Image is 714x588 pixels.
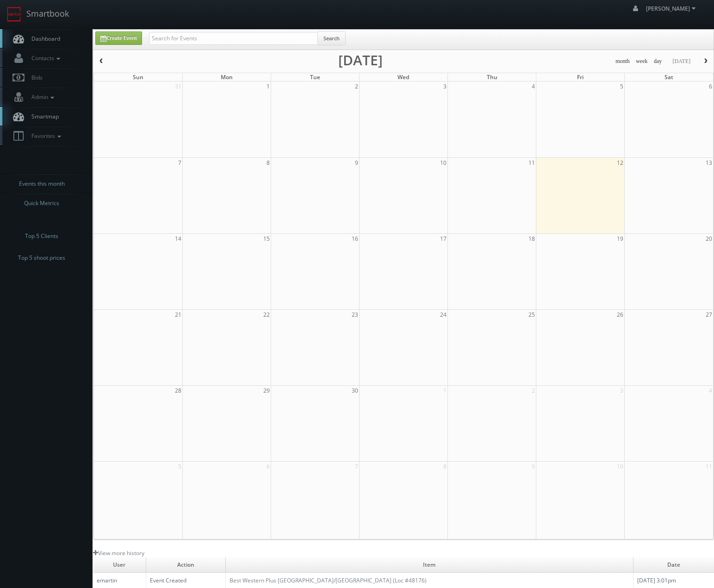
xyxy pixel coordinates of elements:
span: 18 [528,234,536,244]
span: 29 [262,386,271,395]
span: Wed [397,73,409,81]
button: week [633,56,651,67]
span: 11 [705,462,713,471]
span: 22 [262,310,271,319]
span: 23 [351,310,359,319]
span: Thu [487,73,497,81]
a: Best Western Plus [GEOGRAPHIC_DATA]/[GEOGRAPHIC_DATA] (Loc #48176) [230,576,427,584]
button: [DATE] [669,56,694,67]
td: Date [633,557,714,573]
span: Dashboard [27,35,60,43]
span: Smartmap [27,113,59,120]
span: 17 [439,234,447,244]
span: Quick Metrics [24,199,59,208]
span: Mon [221,73,233,81]
span: 9 [354,158,359,168]
span: 6 [708,81,713,91]
td: Action [146,557,225,573]
span: Tue [310,73,320,81]
span: Bids [27,74,43,81]
a: Create Event [95,31,142,45]
span: 13 [705,158,713,168]
span: 7 [177,158,182,168]
span: Events this month [19,179,65,188]
span: 27 [705,310,713,319]
span: 15 [262,234,271,244]
span: 26 [616,310,624,319]
button: month [612,56,633,67]
span: 5 [177,462,182,471]
input: Search for Events [149,32,318,45]
span: Contacts [27,54,62,62]
a: View more history [93,549,144,557]
span: Top 5 shoot prices [18,253,65,263]
span: 3 [442,81,447,91]
span: 21 [174,310,182,319]
span: 19 [616,234,624,244]
span: 5 [619,81,624,91]
span: Admin [27,93,56,101]
span: Top 5 Clients [25,231,58,241]
td: User [93,557,146,573]
span: 1 [266,81,271,91]
span: 6 [266,462,271,471]
span: 1 [442,386,447,395]
span: 31 [174,81,182,91]
span: 30 [351,386,359,395]
span: Favorites [27,132,63,140]
span: 25 [528,310,536,319]
span: 8 [266,158,271,168]
span: 7 [354,462,359,471]
span: 14 [174,234,182,244]
span: 8 [442,462,447,471]
span: 4 [708,386,713,395]
span: 20 [705,234,713,244]
span: 2 [531,386,536,395]
span: 10 [439,158,447,168]
td: Item [225,557,633,573]
span: 9 [531,462,536,471]
span: 24 [439,310,447,319]
span: 3 [619,386,624,395]
button: Search [317,31,346,45]
span: 11 [528,158,536,168]
span: 16 [351,234,359,244]
span: [PERSON_NAME] [646,5,698,13]
span: 2 [354,81,359,91]
img: smartbook-logo.png [7,7,22,22]
h2: [DATE] [338,56,383,65]
span: 4 [531,81,536,91]
span: 10 [616,462,624,471]
span: 28 [174,386,182,395]
button: day [651,56,665,67]
span: Sat [664,73,673,81]
span: Fri [577,73,584,81]
span: Sun [133,73,143,81]
span: 12 [616,158,624,168]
